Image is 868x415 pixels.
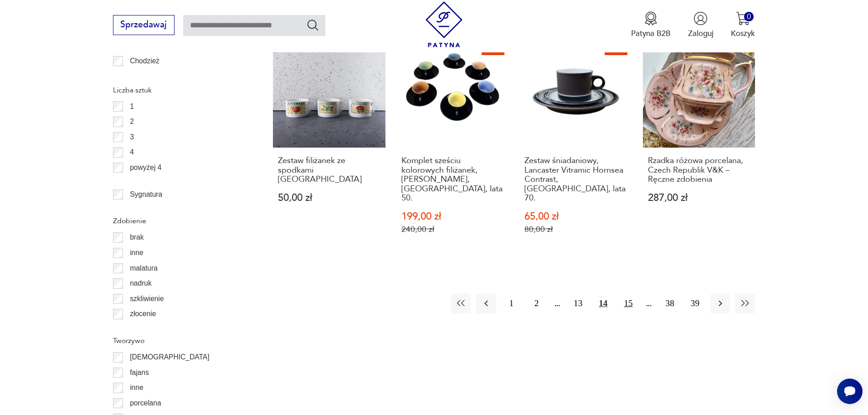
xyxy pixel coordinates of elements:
[631,11,671,39] a: Ikona medaluPatyna B2B
[736,11,750,26] img: Ikona koszyka
[130,131,134,143] p: 3
[278,156,380,184] h3: Zestaw filiżanek ze spodkami [GEOGRAPHIC_DATA]
[631,28,671,39] p: Patyna B2B
[685,294,705,313] button: 39
[837,379,863,404] iframe: Smartsupp widget button
[130,351,209,363] p: [DEMOGRAPHIC_DATA]
[130,55,159,67] p: Chodzież
[401,156,504,203] h3: Komplet sześciu kolorowych filiżanek, [PERSON_NAME], [GEOGRAPHIC_DATA], lata 50.
[130,382,143,394] p: inne
[130,397,161,409] p: porcelana
[731,11,755,39] button: 0Koszyk
[273,36,385,256] a: Zestaw filiżanek ze spodkami Schloss AmbergZestaw filiżanek ze spodkami [GEOGRAPHIC_DATA]50,00 zł
[306,18,319,31] button: Szukaj
[130,70,157,82] p: Ćmielów
[731,28,755,39] p: Koszyk
[688,28,714,39] p: Zaloguj
[130,308,156,320] p: złocenie
[130,231,144,243] p: brak
[130,262,158,274] p: malatura
[688,11,714,39] button: Zaloguj
[130,116,134,128] p: 2
[644,11,658,26] img: Ikona medalu
[744,12,754,21] div: 0
[421,1,467,47] img: Patyna - sklep z meblami i dekoracjami vintage
[278,193,380,203] p: 50,00 zł
[524,225,627,234] p: 80,00 zł
[693,11,708,26] img: Ikonka użytkownika
[648,193,750,203] p: 287,00 zł
[396,36,509,256] a: SaleKomplet sześciu kolorowych filiżanek, Ditmar Urbach, Czechosłowacja, lata 50.Komplet sześciu ...
[113,215,247,227] p: Zdobienie
[113,335,247,347] p: Tworzywo
[130,367,149,379] p: fajans
[660,294,680,313] button: 38
[502,294,521,313] button: 1
[631,11,671,39] button: Patyna B2B
[130,162,161,174] p: powyżej 4
[527,294,546,313] button: 2
[519,36,632,256] a: SaleZestaw śniadaniowy, Lancaster Vitramic Hornsea Contrast, Anglia, lata 70.Zestaw śniadaniowy, ...
[568,294,588,313] button: 13
[618,294,638,313] button: 15
[524,212,627,221] p: 65,00 zł
[130,293,164,305] p: szkliwienie
[130,247,143,259] p: inne
[648,156,750,184] h3: Rzadka różowa porcelana, Czech Republik V&K – Ręczne zdobienia
[113,22,175,29] a: Sprzedawaj
[130,277,152,289] p: nadruk
[113,84,247,96] p: Liczba sztuk
[524,156,627,203] h3: Zestaw śniadaniowy, Lancaster Vitramic Hornsea Contrast, [GEOGRAPHIC_DATA], lata 70.
[130,101,134,113] p: 1
[643,36,755,256] a: Rzadka różowa porcelana, Czech Republik V&K – Ręczne zdobieniaRzadka różowa porcelana, Czech Repu...
[113,15,175,35] button: Sprzedawaj
[401,212,504,221] p: 199,00 zł
[593,294,613,313] button: 14
[130,189,162,200] p: Sygnatura
[130,146,134,158] p: 4
[401,225,504,234] p: 240,00 zł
